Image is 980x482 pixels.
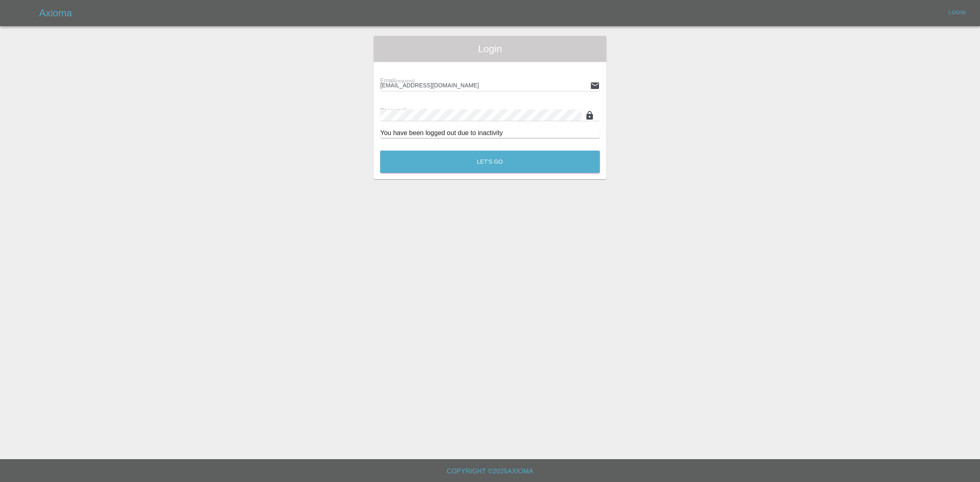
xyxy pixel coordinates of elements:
[395,78,415,83] small: (required)
[39,7,72,20] h5: Axioma
[406,108,426,113] small: (required)
[380,42,600,56] span: Login
[380,107,426,113] span: Password
[380,128,600,138] div: You have been logged out due to inactivity
[380,77,415,84] span: Email
[380,151,600,173] button: Let's Go
[944,7,970,19] a: Login
[7,466,973,477] h6: Copyright © 2025 Axioma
